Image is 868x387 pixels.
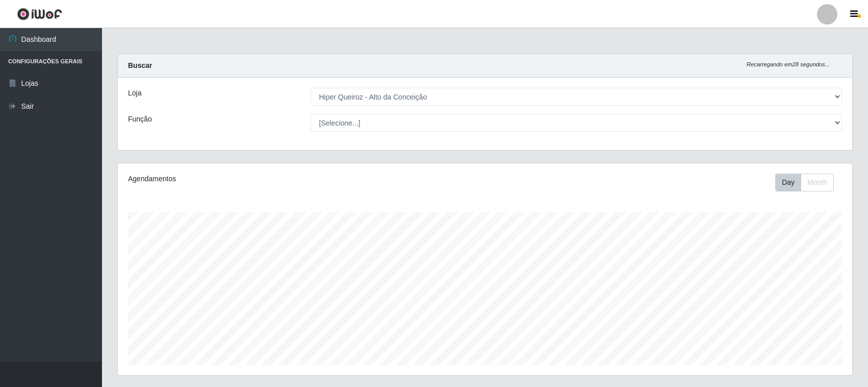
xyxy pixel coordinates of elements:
button: Day [775,174,801,191]
img: CoreUI Logo [17,8,62,20]
button: Month [801,174,834,191]
div: First group [775,174,834,191]
strong: Buscar [128,61,152,69]
label: Função [128,114,152,125]
i: Recarregando em 28 segundos... [747,61,830,67]
label: Loja [128,88,141,99]
div: Toolbar with button groups [775,174,842,191]
div: Agendamentos [128,174,417,184]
